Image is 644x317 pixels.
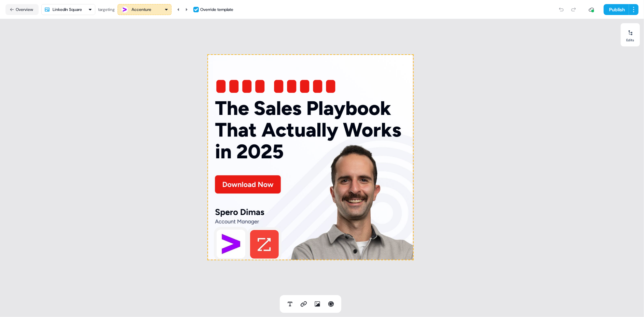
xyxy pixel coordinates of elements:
[621,27,640,42] button: Edits
[53,6,82,13] div: LinkedIn Square
[5,4,39,15] button: Overview
[98,6,115,13] div: targeting
[118,4,172,15] button: Accenture
[132,6,151,13] div: Accenture
[604,4,629,15] button: Publish
[200,6,233,13] div: Override template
